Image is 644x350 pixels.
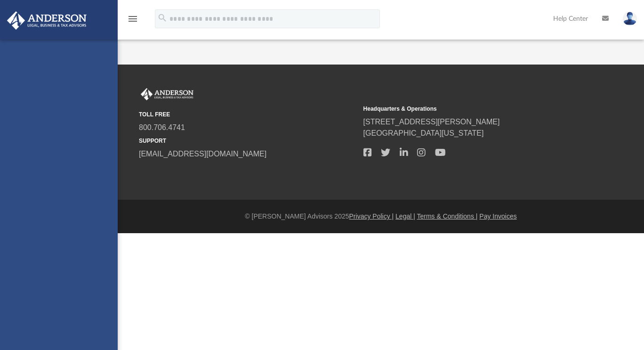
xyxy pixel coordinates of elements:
a: Terms & Conditions | [417,212,478,220]
i: search [157,13,168,23]
img: User Pic [623,12,637,25]
a: menu [127,18,138,24]
a: [GEOGRAPHIC_DATA][US_STATE] [363,129,484,137]
a: Legal | [395,212,415,220]
div: © [PERSON_NAME] Advisors 2025 [118,212,644,221]
a: Privacy Policy | [349,212,394,220]
i: menu [127,13,138,24]
img: Anderson Advisors Platinum Portal [4,11,89,30]
img: Anderson Advisors Platinum Portal [139,88,195,100]
a: [EMAIL_ADDRESS][DOMAIN_NAME] [139,150,266,158]
a: 800.706.4741 [139,123,185,131]
a: [STREET_ADDRESS][PERSON_NAME] [363,118,500,126]
small: TOLL FREE [139,110,357,119]
small: Headquarters & Operations [363,105,581,113]
small: SUPPORT [139,137,357,145]
a: Pay Invoices [479,212,516,220]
